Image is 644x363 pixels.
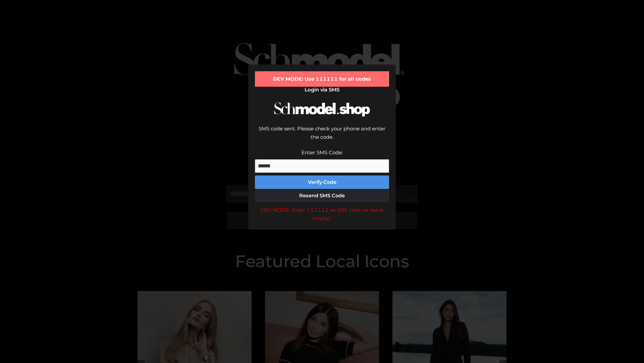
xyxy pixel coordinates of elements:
div: DEV MODE: Use 111111 for all codes [255,71,389,87]
h2: Login via SMS [255,87,389,93]
img: Schmodel Logo [272,96,372,123]
div: DEV MODE: Enter 111111 as SMS code (or leave empty). [255,206,389,223]
button: Resend SMS Code [255,189,389,202]
button: Verify Code [255,175,389,189]
label: Enter SMS Code: [302,149,343,156]
div: SMS code sent. Please check your phone and enter the code. [255,124,389,148]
